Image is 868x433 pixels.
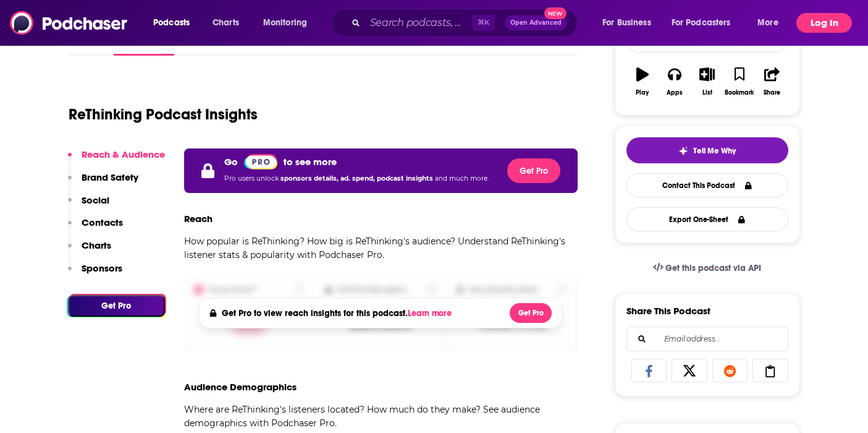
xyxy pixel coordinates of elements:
[68,148,165,171] button: Reach & Audience
[637,327,778,351] input: Email address...
[665,263,761,273] span: Get this podcast via API
[672,14,731,32] span: For Podcasters
[544,7,567,19] span: New
[222,308,455,319] h4: Get Pro to view reach insights for this podcast.
[796,13,852,33] button: Log In
[213,14,239,32] span: Charts
[343,9,589,37] div: Search podcasts, credits, & more...
[756,59,788,104] button: Share
[244,154,278,169] img: Podchaser Pro
[764,89,780,96] div: Share
[602,14,651,32] span: For Business
[505,15,567,30] button: Open AdvancedNew
[757,14,778,32] span: More
[82,194,109,206] p: Social
[263,14,307,32] span: Monitoring
[184,213,213,225] h3: Reach
[672,359,707,382] a: Share on X/Twitter
[255,13,323,33] button: open menu
[204,13,246,33] a: Charts
[626,59,659,104] button: Play
[678,146,688,156] img: tell me why sparkle
[626,305,710,317] h3: Share This Podcast
[626,207,788,231] button: Export One-Sheet
[68,194,109,217] button: Social
[10,11,129,35] img: Podchaser - Follow, Share and Rate Podcasts
[408,309,455,319] button: Learn more
[643,253,772,283] a: Get this podcast via API
[82,239,111,251] p: Charts
[594,13,667,33] button: open menu
[224,169,489,188] p: Pro users unlock and much more.
[82,216,123,228] p: Contacts
[244,153,278,169] a: Pro website
[82,171,138,183] p: Brand Safety
[712,359,748,382] a: Share on Reddit
[626,137,788,163] button: tell me why sparkleTell Me Why
[184,381,297,393] h3: Audience Demographics
[68,171,138,194] button: Brand Safety
[691,59,723,104] button: List
[636,89,649,96] div: Play
[184,403,578,430] p: Where are ReThinking's listeners located? How much do they make? See audience demographics with P...
[68,239,111,262] button: Charts
[224,156,238,168] p: Go
[472,15,495,31] span: ⌘ K
[82,148,165,160] p: Reach & Audience
[752,359,788,382] a: Copy Link
[664,13,749,33] button: open menu
[667,89,683,96] div: Apps
[631,359,667,382] a: Share on Facebook
[68,262,122,285] button: Sponsors
[365,13,472,33] input: Search podcasts, credits, & more...
[280,174,435,182] span: sponsors details, ad. spend, podcast insights
[510,20,562,26] span: Open Advanced
[626,327,788,351] div: Search followers
[284,156,337,168] p: to see more
[510,303,552,323] button: Get Pro
[68,216,123,239] button: Contacts
[507,158,560,183] button: Get Pro
[145,13,206,33] button: open menu
[702,89,712,96] div: List
[69,105,258,124] h1: ReThinking Podcast Insights
[626,173,788,197] a: Contact This Podcast
[82,262,122,274] p: Sponsors
[723,59,756,104] button: Bookmark
[659,59,691,104] button: Apps
[184,234,578,262] p: How popular is ReThinking? How big is ReThinking's audience? Understand ReThinking's listener sta...
[693,146,736,156] span: Tell Me Why
[749,13,794,33] button: open menu
[68,295,165,317] button: Get Pro
[153,14,190,32] span: Podcasts
[725,89,754,96] div: Bookmark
